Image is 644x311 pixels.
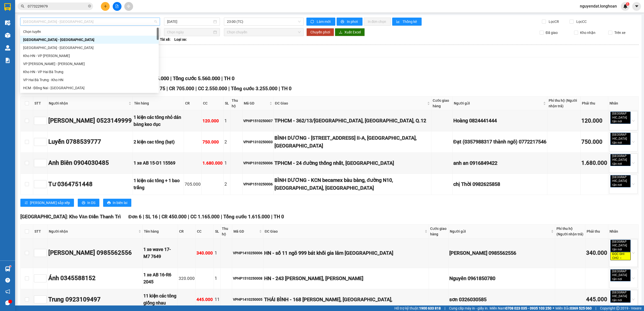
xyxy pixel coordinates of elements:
span: Lọc CC [574,19,587,24]
span: file-add [115,5,119,8]
span: Thống kê [403,19,418,24]
span: In biên lai [113,200,127,205]
span: notification [5,289,10,294]
div: 2 [224,138,229,145]
div: Chọn tuyến [20,28,159,36]
span: Chọn chuyến [227,28,301,36]
span: printer [107,201,111,205]
span: [GEOGRAPHIC_DATA] tận nơi [610,112,631,124]
th: CR [184,96,202,110]
span: printer [82,201,85,205]
div: 1 [215,275,220,282]
div: 1.680.000 [203,160,223,167]
span: ĐỌC GHI CHÚ [610,252,631,260]
span: Lọc CR [547,19,560,24]
td: VPHP1510250008 [232,268,263,289]
input: Tìm tên, số ĐT hoặc mã đơn [28,4,87,9]
span: CC 2.550.000 [198,86,227,91]
th: Phí thu hộ (Người nhận trả) [547,96,581,110]
div: Nhãn [610,229,637,234]
span: [GEOGRAPHIC_DATA] tận nơi [610,154,631,166]
div: 1 kiện các tông + 1 bao trắng [134,177,183,191]
div: 705.000 [185,181,201,188]
div: Nhãn [610,100,637,106]
span: | [167,86,168,91]
th: Cước giao hàng [431,96,453,110]
div: Hoàng 0824441444 [453,117,546,125]
div: 1 [224,117,229,124]
div: 11 kiện các tông giống nhau [143,292,177,307]
button: printerIn DS [78,199,99,207]
span: 23:00 (TC) [227,18,301,25]
span: close [619,257,622,259]
span: | [445,305,445,311]
div: TPHCM - 24 đường thống nhất, [GEOGRAPHIC_DATA] [274,159,430,167]
div: [GEOGRAPHIC_DATA] - [GEOGRAPHIC_DATA] [23,37,156,42]
span: Đã giao [544,30,560,35]
span: ⚪️ [553,307,554,309]
div: Kho HN - VP Hai Bà Trưng [23,69,156,75]
span: ĐC Giao [265,229,424,234]
div: 340.000 [586,249,607,257]
span: CC 1.165.000 [190,214,220,220]
div: TPHCM - 362/13/[GEOGRAPHIC_DATA], [GEOGRAPHIC_DATA], Q.12 [274,117,430,125]
input: 15/10/2025 [167,19,212,24]
td: VPHP1310250006 [243,153,274,174]
img: warehouse-icon [5,20,10,25]
span: Tổng cước 3.255.000 [231,86,277,91]
div: VPHP1410250005 [233,297,262,302]
span: [GEOGRAPHIC_DATA] tận nơi [610,133,631,145]
div: Hải Phòng - Hà Nội [20,36,159,44]
span: In DS [87,200,95,205]
span: | [159,214,160,220]
div: Kho HN - VP An Khánh [20,52,159,60]
span: close [623,248,625,251]
span: Mã GD [233,229,258,234]
span: Đơn 6 [128,214,142,220]
button: caret-down [632,2,641,11]
span: [GEOGRAPHIC_DATA] tận nơi [610,269,631,282]
span: | [279,86,280,91]
button: aim [124,2,133,11]
span: SL 16 [145,214,158,220]
strong: (Công Ty TNHH Chuyển Phát Nhanh Bảo An - MST: 0109597835) [6,20,72,28]
strong: BIÊN NHẬN VẬN CHUYỂN BẢO AN EXPRESS [3,7,75,19]
div: Đạt (0357988317 thành ngô) 0772217546 [453,138,546,146]
td: VPHP1310250003 [243,131,274,152]
div: chị Thời 0982625858 [453,180,546,188]
strong: 0369 525 060 [570,306,592,310]
span: aim [127,5,130,8]
span: [GEOGRAPHIC_DATA]: Kho Văn Điển Thanh Trì [20,214,121,220]
span: close [623,299,625,301]
span: plus [104,5,107,8]
div: HCM - Đồng Nai - Lâm Đồng [20,84,159,92]
span: search [21,5,24,8]
span: download [339,30,342,34]
div: THÁI BÌNH - 168 [PERSON_NAME], [GEOGRAPHIC_DATA], [264,296,428,303]
div: VPHP1510250007 [243,118,273,124]
span: Miền Bắc [555,305,592,311]
span: | [170,75,172,81]
th: Thu hộ [230,96,243,110]
div: Hà Nội - Hải Phòng [20,44,159,52]
th: CC [196,225,214,238]
div: 2 kiện cac tông (bạt) [134,138,183,145]
div: VPHP1510250006 [243,181,273,187]
div: VPHP1310250003 [243,139,273,145]
span: 1 [627,2,628,6]
span: close [623,163,625,165]
img: warehouse-icon [5,266,10,272]
div: [PERSON_NAME] 0985562556 [449,249,554,257]
span: Hỗ trợ kỹ thuật: [394,305,441,311]
div: 750.000 [203,139,223,145]
span: close [623,141,625,144]
span: In phơi [347,19,358,24]
span: sort-ascending [24,201,28,205]
strong: 1900 633 818 [419,306,441,310]
div: Kho HN - VP [PERSON_NAME] [23,53,156,59]
div: Trung 0923109497 [48,295,142,304]
th: Thu hộ [221,225,232,238]
span: Người nhận [49,229,137,234]
div: HCM - Đồng Nai - [GEOGRAPHIC_DATA] [23,85,156,91]
span: Người gửi [450,229,550,234]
